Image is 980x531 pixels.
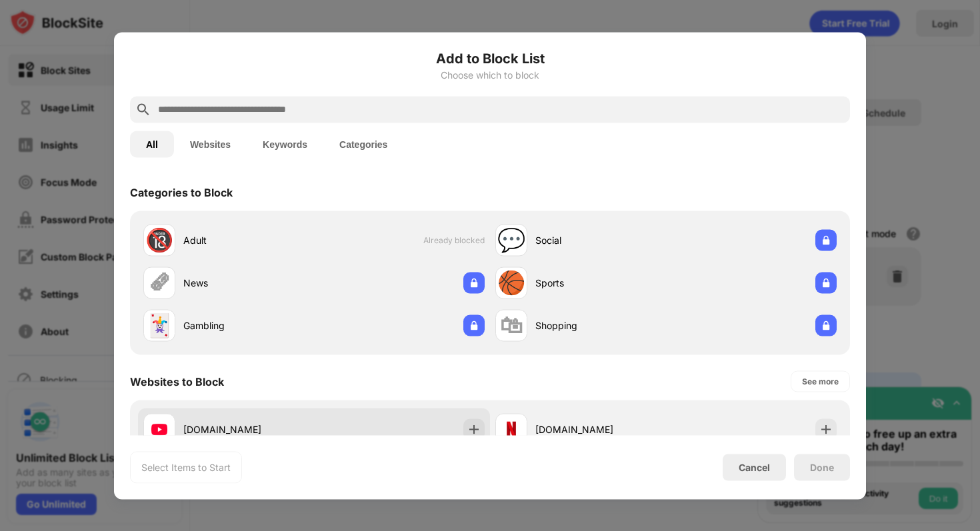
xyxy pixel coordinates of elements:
[183,233,314,247] div: Adult
[151,421,167,437] img: favicons
[130,69,850,80] div: Choose which to block
[183,318,314,332] div: Gambling
[497,269,525,296] div: 🏀
[183,422,314,436] div: [DOMAIN_NAME]
[145,312,173,339] div: 🃏
[247,131,323,157] button: Keywords
[802,374,839,388] div: See more
[503,421,519,437] img: favicons
[130,374,224,388] div: Websites to Block
[535,318,666,332] div: Shopping
[145,227,173,254] div: 🔞
[423,235,485,245] span: Already blocked
[174,131,247,157] button: Websites
[141,460,231,474] div: Select Items to Start
[535,422,666,436] div: [DOMAIN_NAME]
[535,276,666,290] div: Sports
[135,101,151,117] img: search.svg
[739,462,770,473] div: Cancel
[130,185,233,199] div: Categories to Block
[500,312,523,339] div: 🛍
[130,131,174,157] button: All
[148,269,171,296] div: 🗞
[130,48,850,68] h6: Add to Block List
[535,233,666,247] div: Social
[497,227,525,254] div: 💬
[323,131,403,157] button: Categories
[183,276,314,290] div: News
[810,462,834,472] div: Done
